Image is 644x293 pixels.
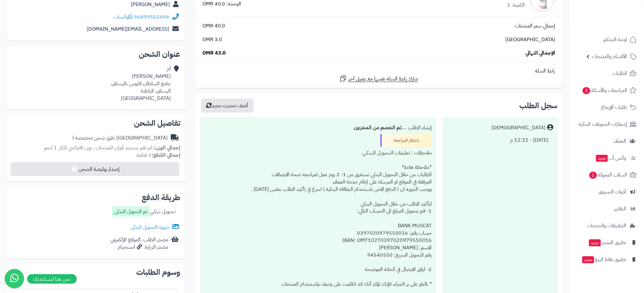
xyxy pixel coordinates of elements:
span: 43.0 OMR [202,49,226,57]
a: [PERSON_NAME] [131,1,170,8]
a: وآتس آبجديد [573,150,640,166]
div: أم [PERSON_NAME] جامع السلطان قابوس بالرستاق، الرستاق، الباطنة [GEOGRAPHIC_DATA] [111,65,171,102]
a: واتساب [114,13,133,21]
label: تم التحويل البنكى [112,207,150,217]
h2: طريقة الدفع [142,194,180,201]
span: أدوات التسويق [598,187,626,196]
a: [EMAIL_ADDRESS][DOMAIN_NAME] [87,25,169,33]
a: إشعارات التحويلات البنكية [573,116,640,132]
span: 2 [582,87,590,94]
a: لوحة التحكم [573,32,640,47]
a: الطلبات [573,66,640,81]
a: 96899502448 [134,13,169,21]
span: ( طرق شحن مخصصة ) [72,134,118,142]
span: السلات المتروكة [589,170,627,179]
a: التقارير [573,201,640,216]
h2: وسوم الطلبات [12,268,180,276]
a: تطبيق نقاط البيعجديد [573,252,640,267]
div: رابط السلة [198,67,560,75]
span: تطبيق نقاط البيع [582,255,626,264]
span: طلبات الإرجاع [601,103,627,112]
span: تطبيق المتجر [588,238,626,247]
a: تطبيق المتجرجديد [573,235,640,250]
span: 1 [589,172,597,179]
span: [GEOGRAPHIC_DATA] [505,36,555,43]
span: 3.0 OMR [202,36,222,43]
span: التطبيقات والخدمات [587,221,626,230]
span: العملاء [614,137,626,146]
strong: إجمالي القطع: [152,151,180,159]
div: تـحـويـل بـنـكـي [112,207,176,218]
div: [DEMOGRAPHIC_DATA] [491,124,546,131]
a: أدوات التسويق [573,184,640,199]
a: التطبيقات والخدمات [573,218,640,233]
small: 1 قطعة [136,151,180,159]
span: شارك رابط السلة نفسها مع عميل آخر [349,75,418,83]
a: السلات المتروكة1 [573,167,640,183]
a: شارك رابط السلة نفسها مع عميل آخر [339,75,418,83]
span: إجمالي سعر المنتجات [515,22,555,30]
div: الكمية: 1 [507,2,525,9]
button: إصدار بوليصة الشحن [11,162,179,176]
div: مصدر الطلب :الموقع الإلكتروني [110,236,168,251]
img: logo-2.png [601,13,638,26]
div: مصدر الزيارة: انستجرام [110,244,168,251]
span: لوحة التحكم [603,35,627,44]
a: طلبات الإرجاع [573,100,640,115]
button: أضف تحديث جديد [201,99,254,113]
span: إشعارات التحويلات البنكية [578,120,627,129]
div: إنشاء الطلب .... [204,122,432,134]
span: المراجعات والأسئلة [582,86,627,95]
a: صورة التحويل البنكى [130,223,180,231]
span: وآتس آب [595,154,626,162]
span: الأقسام والمنتجات [592,52,627,61]
span: جديد [589,239,601,246]
span: التقارير [614,204,626,213]
h2: تفاصيل الشحن [12,119,180,127]
a: المراجعات والأسئلة2 [573,83,640,98]
a: العملاء [573,133,640,149]
span: جديد [596,155,608,162]
b: تم الخصم من المخزون [354,124,402,131]
h3: سجل الطلب [519,102,557,109]
strong: إجمالي الوزن: [153,144,180,152]
span: الطلبات [612,69,627,78]
span: جديد [582,256,594,263]
div: الوحدة: 40.0 OMR [202,0,241,8]
span: 40.0 OMR [202,22,225,30]
span: لم تقم بتحديد أوزان للمنتجات ، وزن افتراضي للكل 1 كجم [44,144,152,152]
div: [DATE] - 12:11 م [447,134,553,146]
span: الإجمالي النهائي [525,49,555,57]
div: بانتظار المراجعة [381,134,432,147]
div: [GEOGRAPHIC_DATA] [72,134,168,142]
h2: عنوان الشحن [12,50,180,58]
